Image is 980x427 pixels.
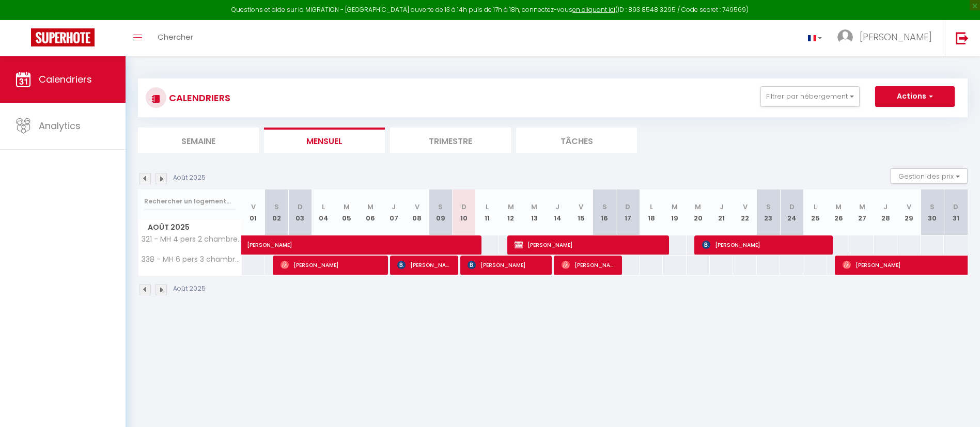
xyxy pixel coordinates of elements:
[367,202,374,212] abbr: M
[625,202,630,212] abbr: D
[555,202,559,212] abbr: J
[140,256,243,263] span: 338 - MH 6 pers 3 chambres bord étang au calme
[461,202,466,212] abbr: D
[760,86,860,107] button: Filtrer par hébergement
[921,189,944,235] th: 30
[359,189,382,235] th: 06
[562,255,616,275] span: [PERSON_NAME]
[663,189,686,235] th: 19
[830,20,945,56] a: ... [PERSON_NAME]
[288,189,312,235] th: 03
[572,5,615,14] a: en cliquant ici
[546,189,569,235] th: 14
[650,202,653,212] abbr: L
[859,202,865,212] abbr: M
[264,128,385,153] li: Mensuel
[733,189,756,235] th: 22
[438,202,443,212] abbr: S
[138,220,241,235] span: Août 2025
[39,73,92,86] span: Calendriers
[907,202,911,212] abbr: V
[392,202,396,212] abbr: J
[429,189,452,235] th: 09
[150,20,201,56] a: Chercher
[390,128,511,153] li: Trimestre
[281,255,381,275] span: [PERSON_NAME]
[476,189,499,235] th: 11
[158,31,193,42] span: Chercher
[452,189,475,235] th: 10
[850,189,874,235] th: 27
[687,189,710,235] th: 20
[579,202,583,212] abbr: V
[953,202,958,212] abbr: D
[397,255,452,275] span: [PERSON_NAME]
[930,202,935,212] abbr: S
[522,189,546,235] th: 13
[743,202,748,212] abbr: V
[891,168,968,184] button: Gestion des prix
[242,235,265,255] a: [PERSON_NAME]
[766,202,771,212] abbr: S
[897,189,921,235] th: 29
[837,29,853,45] img: ...
[508,202,514,212] abbr: M
[312,189,335,235] th: 04
[602,202,607,212] abbr: S
[242,189,265,235] th: 01
[569,189,593,235] th: 15
[616,189,640,235] th: 17
[468,255,545,275] span: [PERSON_NAME]
[31,28,95,46] img: Super Booking
[814,202,817,212] abbr: L
[499,189,522,235] th: 12
[415,202,419,212] abbr: V
[144,192,236,211] input: Rechercher un logement...
[720,202,724,212] abbr: J
[875,86,955,107] button: Actions
[640,189,663,235] th: 18
[827,189,850,235] th: 26
[944,189,968,235] th: 31
[247,230,485,249] span: [PERSON_NAME]
[780,189,803,235] th: 24
[274,202,279,212] abbr: S
[531,202,537,212] abbr: M
[883,202,888,212] abbr: J
[803,189,827,235] th: 25
[672,202,678,212] abbr: M
[382,189,405,235] th: 07
[710,189,733,235] th: 21
[515,235,662,255] span: [PERSON_NAME]
[166,86,230,109] h3: CALENDRIERS
[298,202,303,212] abbr: D
[344,202,350,212] abbr: M
[835,202,842,212] abbr: M
[173,173,206,183] p: Août 2025
[265,189,288,235] th: 02
[860,30,932,43] span: [PERSON_NAME]
[956,31,969,44] img: logout
[757,189,780,235] th: 23
[486,202,489,212] abbr: L
[695,202,701,212] abbr: M
[140,235,243,243] span: 321 - MH 4 pers 2 chambres bord étang au calme
[406,189,429,235] th: 08
[138,128,259,153] li: Semaine
[335,189,359,235] th: 05
[789,202,795,212] abbr: D
[702,235,826,255] span: [PERSON_NAME]
[874,189,897,235] th: 28
[39,119,81,132] span: Analytics
[251,202,256,212] abbr: V
[173,284,206,294] p: Août 2025
[322,202,325,212] abbr: L
[593,189,616,235] th: 16
[516,128,637,153] li: Tâches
